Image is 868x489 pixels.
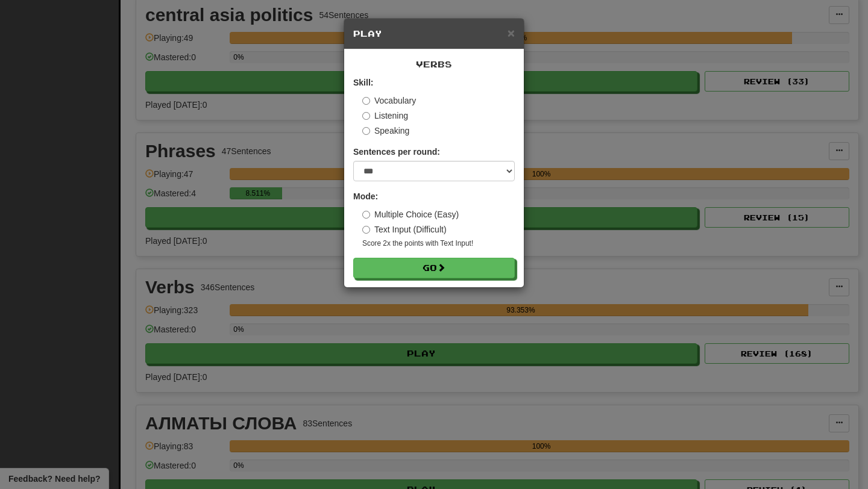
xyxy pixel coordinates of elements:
[362,211,370,219] input: Multiple Choice (Easy)
[362,112,370,120] input: Listening
[362,125,409,137] label: Speaking
[362,223,447,235] label: Text Input (Difficult)
[362,110,408,122] label: Listening
[353,28,515,40] h5: Play
[508,26,515,39] button: Close
[362,95,416,107] label: Vocabulary
[353,258,515,278] button: Go
[362,208,459,220] label: Multiple Choice (Easy)
[362,97,370,105] input: Vocabulary
[353,78,373,87] strong: Skill:
[508,26,515,40] span: ×
[416,59,452,69] span: Verbs
[353,192,378,201] strong: Mode:
[362,226,370,234] input: Text Input (Difficult)
[353,146,440,158] label: Sentences per round:
[362,127,370,135] input: Speaking
[362,238,515,249] small: Score 2x the points with Text Input !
